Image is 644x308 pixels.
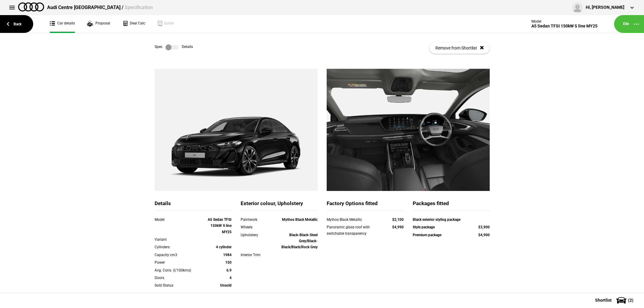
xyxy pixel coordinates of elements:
a: Proposal [87,15,110,33]
img: audi.png [18,2,44,11]
strong: Mythos Black Metallic [282,218,318,222]
strong: 6.9 [226,268,232,272]
strong: Black exterior styling package [413,218,460,222]
span: Shortlist [595,298,612,302]
strong: 1984 [223,253,232,257]
div: Model [155,217,201,223]
strong: 4 [229,276,232,280]
div: Factory Options fitted [327,200,404,211]
div: Avg. Cons. (l/100kms) [155,267,201,273]
strong: $2,100 [392,218,404,222]
div: Spec Details [155,44,193,50]
div: Details [155,200,232,211]
span: Specification [125,5,153,10]
strong: $3,900 [478,225,490,229]
div: Upholstery [241,232,271,238]
div: Capacity cm3 [155,252,201,258]
strong: 150 [225,260,232,265]
strong: Unsold [220,283,232,287]
strong: Black-Black-Steel Grey/Black-Black/Black/Rock Grey [281,233,318,249]
div: Audi Centre [GEOGRAPHIC_DATA] / [47,4,153,11]
strong: Premium package [413,233,441,237]
div: Sold Status [155,282,201,288]
div: Variant [155,237,201,243]
div: A5 Sedan TFSI 150kW S line MY25 [531,24,598,29]
div: Cylinders [155,244,201,250]
a: Car details [50,15,75,33]
strong: $4,990 [392,225,404,229]
div: Panoramic glass roof with switchable transparency [327,224,381,237]
strong: Style package [413,225,435,229]
a: Elle [623,21,629,27]
button: Shortlist(2) [586,293,644,308]
strong: $4,900 [478,233,490,237]
button: Remove from Shortlist [429,42,490,54]
strong: A5 Sedan TFSI 150kW S line MY25 [208,218,232,234]
span: ( 2 ) [628,298,633,302]
div: Exterior colour, Upholstery [241,200,318,211]
a: Deal Calc [122,15,145,33]
button: ... [629,17,644,32]
div: Hi, [PERSON_NAME] [586,5,624,11]
div: Interior Trim [241,252,271,258]
strong: 4 cylinder [216,245,232,249]
div: Mythos Black Metallic [327,217,381,223]
div: Model [531,19,598,24]
div: Power [155,259,201,265]
div: Doors [155,275,201,281]
div: Paintwork [241,217,271,223]
div: Wheels [241,224,271,230]
div: Packages fitted [413,200,490,211]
